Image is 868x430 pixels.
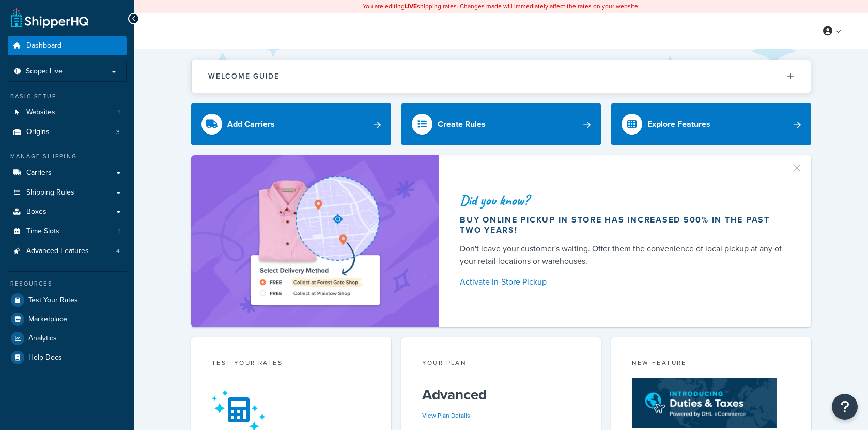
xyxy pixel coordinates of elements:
a: Boxes [8,202,127,221]
div: New Feature [632,358,791,370]
a: Shipping Rules [8,183,127,202]
span: 3 [116,128,120,137]
a: Dashboard [8,36,127,55]
li: Advanced Features [8,242,127,261]
h2: Welcome Guide [208,72,280,80]
div: Basic Setup [8,92,127,101]
span: Analytics [28,334,57,343]
div: Explore Features [647,117,710,131]
a: Time Slots1 [8,222,127,241]
h5: Advanced [422,387,581,403]
a: Test Your Rates [8,291,127,309]
span: Test Your Rates [28,296,78,305]
li: Origins [8,123,127,142]
a: Activate In-Store Pickup [460,275,786,289]
div: Resources [8,279,127,288]
div: Your Plan [422,358,581,370]
a: Analytics [8,329,127,348]
button: Welcome Guide [192,60,811,93]
a: View Plan Details [422,411,470,420]
span: Shipping Rules [26,188,74,197]
div: Manage Shipping [8,152,127,161]
span: Help Docs [28,353,62,362]
a: Origins3 [8,123,127,142]
span: Marketplace [28,315,67,324]
a: Advanced Features4 [8,242,127,261]
span: Carriers [26,169,52,177]
li: Websites [8,103,127,122]
span: Scope: Live [26,67,63,76]
a: Add Carriers [191,103,391,145]
div: Don't leave your customer's waiting. Offer them the convenience of local pickup at any of your re... [460,243,786,268]
span: Boxes [26,207,47,216]
span: 1 [118,227,120,236]
span: Origins [26,128,50,137]
div: Create Rules [438,117,486,131]
span: Dashboard [26,41,61,50]
div: Buy online pickup in store has increased 500% in the past two years! [460,215,786,235]
b: LIVE [405,2,417,11]
a: Explore Features [611,103,811,145]
span: Websites [26,108,55,117]
a: Carriers [8,164,127,183]
span: Time Slots [26,227,59,236]
div: Did you know? [460,193,786,207]
img: ad-shirt-map-b0359fc47e01cab431d101c4b569394f6a03f54285957d908178d52f29eb9668.png [222,171,409,312]
span: Advanced Features [26,247,89,256]
div: Add Carriers [227,117,275,131]
a: Websites1 [8,103,127,122]
a: Help Docs [8,348,127,367]
button: Open Resource Center [832,394,858,420]
a: Create Rules [401,103,601,145]
span: 1 [118,108,120,117]
span: 4 [116,247,120,256]
li: Time Slots [8,222,127,241]
a: Marketplace [8,310,127,329]
div: Test your rates [212,358,370,370]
